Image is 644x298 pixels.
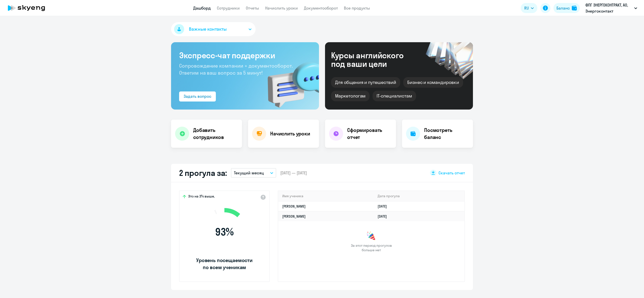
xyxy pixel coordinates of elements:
h2: 2 прогула за: [179,168,227,178]
th: Имя ученика [278,191,374,201]
span: RU [524,5,529,11]
div: Бизнес и командировки [403,77,463,88]
button: ФПГ ЭНЕРГОКОНТРАКТ, АО, Энергоконтакт [583,2,640,14]
a: [DATE] [378,214,391,219]
span: [DATE] — [DATE] [280,170,307,176]
span: За этот период прогулов больше нет [350,243,392,252]
button: RU [521,3,537,13]
h3: Экспресс-чат поддержки [179,50,311,60]
span: 93 % [195,226,253,238]
a: [PERSON_NAME] [282,204,306,209]
p: Текущий месяц [234,170,264,176]
button: Балансbalance [553,3,580,13]
div: Задать вопрос [184,93,211,99]
span: Скачать отчет [438,170,465,176]
a: Документооборот [304,6,338,11]
span: Уровень посещаемости по всем ученикам [195,257,253,271]
h4: Добавить сотрудников [193,127,238,141]
div: Курсы английского под ваши цели [331,51,417,68]
p: ФПГ ЭНЕРГОКОНТРАКТ, АО, Энергоконтакт [585,2,632,14]
div: Баланс [556,5,570,11]
img: balance [572,6,577,11]
span: Это на 3% выше, [188,194,215,200]
a: [DATE] [378,204,391,209]
div: Маркетологам [331,91,370,101]
button: Текущий месяц [231,168,276,178]
img: bg-img [260,53,319,110]
a: Начислить уроки [265,6,298,11]
a: Все продукты [344,6,370,11]
button: Задать вопрос [179,91,216,102]
a: Отчеты [246,6,259,11]
a: Дашборд [193,6,211,11]
a: [PERSON_NAME] [282,214,306,219]
div: Для общения и путешествий [331,77,400,88]
h4: Начислить уроки [270,130,310,137]
h4: Сформировать отчет [347,127,392,141]
div: IT-специалистам [373,91,416,101]
a: Сотрудники [217,6,240,11]
h4: Посмотреть баланс [424,127,469,141]
button: Важные контакты [171,22,256,36]
img: congrats [366,231,376,241]
span: Важные контакты [189,26,227,32]
span: Сопровождение компании + документооборот. Ответим на ваш вопрос за 5 минут! [179,63,293,76]
th: Дата прогула [374,191,464,201]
